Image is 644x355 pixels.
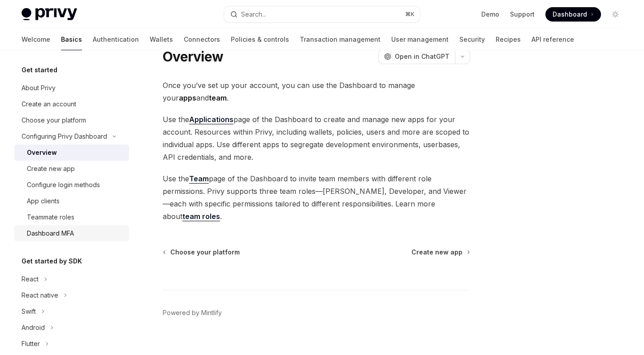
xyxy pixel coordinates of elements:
[553,10,587,19] span: Dashboard
[391,29,449,50] a: User management
[61,29,82,50] a: Basics
[27,196,60,206] div: App clients
[27,180,100,190] div: Configure login methods
[27,163,75,174] div: Create new app
[163,308,222,317] a: Powered by Mintlify
[27,228,74,239] div: Dashboard MFA
[459,29,485,50] a: Security
[545,7,601,22] a: Dashboard
[163,48,223,65] h1: Overview
[22,274,39,285] div: React
[14,320,129,336] button: Android
[608,7,622,22] button: Toggle dark mode
[182,212,220,221] a: team roles
[300,29,380,50] a: Transaction management
[14,128,129,145] button: Configuring Privy Dashboard
[532,29,574,50] a: API reference
[22,83,56,93] div: About Privy
[22,338,40,349] div: Flutter
[163,172,470,223] span: Use the page of the Dashboard to invite team members with different role permissions. Privy suppo...
[184,29,220,50] a: Connectors
[224,6,419,22] button: Search...⌘K
[14,96,129,112] a: Create an account
[209,93,227,102] strong: team
[22,256,82,267] h5: Get started by SDK
[27,147,57,158] div: Overview
[14,336,129,352] button: Flutter
[14,303,129,320] button: Swift
[496,29,521,50] a: Recipes
[189,174,209,184] a: Team
[241,9,266,20] div: Search...
[14,112,129,128] a: Choose your platform
[22,65,57,75] h5: Get started
[405,11,415,18] span: ⌘ K
[14,145,129,161] a: Overview
[14,193,129,209] a: App clients
[22,131,107,142] div: Configuring Privy Dashboard
[22,99,76,110] div: Create an account
[163,113,470,163] span: Use the page of the Dashboard to create and manage new apps for your account. Resources within Pr...
[22,322,45,333] div: Android
[14,271,129,287] button: React
[14,225,129,241] a: Dashboard MFA
[14,161,129,177] a: Create new app
[411,248,469,257] a: Create new app
[22,290,58,301] div: React native
[93,29,139,50] a: Authentication
[14,80,129,96] a: About Privy
[27,212,74,223] div: Teammate roles
[14,287,129,303] button: React native
[395,52,450,61] span: Open in ChatGPT
[170,248,240,257] span: Choose your platform
[14,177,129,193] a: Configure login methods
[14,209,129,225] a: Teammate roles
[481,10,499,19] a: Demo
[179,93,196,102] strong: apps
[163,79,470,104] span: Once you’ve set up your account, you can use the Dashboard to manage your and .
[22,115,86,126] div: Choose your platform
[231,29,289,50] a: Policies & controls
[22,29,50,50] a: Welcome
[164,248,240,257] a: Choose your platform
[22,8,77,21] img: light logo
[189,115,233,124] a: Applications
[510,10,535,19] a: Support
[411,248,462,257] span: Create new app
[150,29,173,50] a: Wallets
[378,49,455,64] button: Open in ChatGPT
[22,306,36,317] div: Swift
